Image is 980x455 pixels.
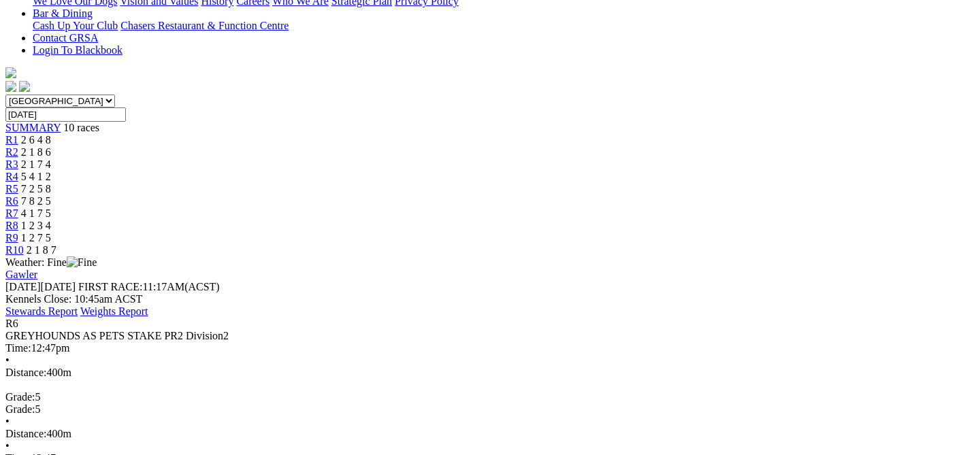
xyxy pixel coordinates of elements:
[5,67,16,78] img: logo-grsa-white.png
[5,281,76,292] span: [DATE]
[5,207,18,219] a: R7
[5,244,24,256] a: R10
[33,7,93,19] a: Bar & Dining
[21,183,51,195] span: 7 2 5 8
[21,195,51,207] span: 7 8 2 5
[5,403,964,416] div: 5
[5,256,97,268] span: Weather: Fine
[5,440,10,452] span: •
[5,403,35,415] span: Grade:
[5,318,18,329] span: R6
[21,207,51,219] span: 4 1 7 5
[21,134,51,146] span: 2 6 4 8
[19,81,30,92] img: twitter.svg
[5,122,61,133] a: SUMMARY
[80,305,148,317] a: Weights Report
[33,44,122,56] a: Login To Blackbook
[78,281,220,292] span: 11:17AM(ACST)
[5,428,964,440] div: 400m
[5,428,46,439] span: Distance:
[5,367,964,379] div: 400m
[63,122,99,133] span: 10 races
[5,330,964,342] div: GREYHOUNDS AS PETS STAKE PR2 Division2
[5,107,126,122] input: Select date
[5,367,46,378] span: Distance:
[120,20,289,31] a: Chasers Restaurant & Function Centre
[5,354,10,366] span: •
[78,281,142,292] span: FIRST RACE:
[21,158,51,170] span: 2 1 7 4
[5,146,18,158] a: R2
[5,293,964,305] div: Kennels Close: 10:45am ACST
[5,391,964,403] div: 5
[5,342,31,354] span: Time:
[21,232,51,243] span: 1 2 7 5
[5,171,18,182] a: R4
[33,20,118,31] a: Cash Up Your Club
[5,269,37,280] a: Gawler
[5,220,18,231] a: R8
[21,171,51,182] span: 5 4 1 2
[5,281,41,292] span: [DATE]
[5,158,18,170] a: R3
[21,220,51,231] span: 1 2 3 4
[5,134,18,146] a: R1
[67,256,97,269] img: Fine
[33,32,98,44] a: Contact GRSA
[5,342,964,354] div: 12:47pm
[5,195,18,207] a: R6
[5,183,18,195] a: R5
[21,146,51,158] span: 2 1 8 6
[5,391,35,403] span: Grade:
[33,20,964,32] div: Bar & Dining
[5,416,10,427] span: •
[5,81,16,92] img: facebook.svg
[27,244,56,256] span: 2 1 8 7
[5,305,78,317] a: Stewards Report
[5,232,18,243] a: R9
